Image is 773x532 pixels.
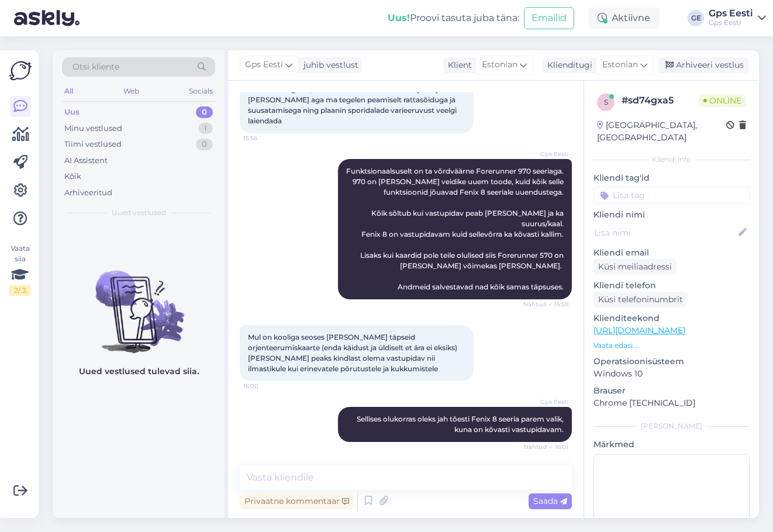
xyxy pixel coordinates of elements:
div: Privaatne kommentaar [240,493,354,509]
div: 0 [196,139,213,150]
span: Gps Eesti [524,150,568,158]
p: Operatsioonisüsteem [593,355,750,368]
span: Gps Eesti [524,398,568,406]
p: Kliendi nimi [593,209,750,221]
span: 16:00 [243,382,287,391]
div: Kõik [64,171,81,182]
div: Kliendi info [593,154,750,165]
span: Nähtud ✓ 15:58 [523,300,568,309]
div: GE [688,10,704,26]
input: Lisa tag [593,186,750,204]
span: Saada [533,496,567,506]
button: Emailid [524,7,574,29]
p: Windows 10 [593,368,750,380]
p: Klienditeekond [593,312,750,324]
span: Gps Eesti [245,58,283,71]
div: 1 [198,123,213,134]
span: Nähtud ✓ 16:01 [524,443,568,451]
span: Estonian [602,58,638,71]
div: Küsi telefoninumbrit [593,292,688,308]
input: Lisa nimi [594,226,736,239]
div: 0 [196,106,213,118]
span: 15:56 [243,134,287,143]
p: Brauser [593,385,750,397]
div: Aktiivne [588,8,660,29]
p: Kliendi email [593,247,750,259]
a: Gps EestiGps Eesti [709,9,766,27]
div: [GEOGRAPHIC_DATA], [GEOGRAPHIC_DATA] [597,119,726,144]
div: Klienditugi [543,59,592,71]
div: Arhiveeri vestlus [658,57,748,73]
div: Socials [187,84,215,99]
span: Funktsionaalsuselt on ta võrdväärne Forerunner 970 seeriaga. 970 on [PERSON_NAME] veidike uuem to... [346,167,565,291]
span: s [604,98,608,106]
div: Gps Eesti [709,18,753,27]
a: [URL][DOMAIN_NAME] [593,325,685,336]
div: Klient [443,59,472,71]
div: juhib vestlust [299,59,358,71]
img: Askly Logo [9,60,32,82]
div: Vaata siia [9,243,30,296]
div: All [62,84,75,99]
div: Uus [64,106,80,118]
span: Otsi kliente [73,61,119,73]
div: Küsi meiliaadressi [593,259,677,275]
div: Arhiveeritud [64,187,112,199]
div: AI Assistent [64,155,108,167]
p: Kliendi tag'id [593,172,750,184]
span: Uued vestlused [112,208,166,218]
p: Chrome [TECHNICAL_ID] [593,397,750,409]
span: Mul on kooliga seoses [PERSON_NAME] täpseid orjenteerumiskaarte (enda käidust ja üldiselt et ära ... [248,333,459,373]
b: Uus! [388,12,410,23]
span: Online [699,94,746,107]
p: Märkmed [593,438,750,451]
div: 2 / 3 [9,285,30,296]
div: Web [121,84,142,99]
p: Kliendi telefon [593,279,750,292]
div: Tiimi vestlused [64,139,122,150]
p: Vaata edasi ... [593,340,750,351]
div: Minu vestlused [64,123,122,134]
span: Sellises olukorras oleks jah tõesti Fenix 8 seeria parem valik, kuna on kõvasti vastupidavam. [357,414,565,434]
span: Estonian [482,58,517,71]
div: Gps Eesti [709,9,753,18]
p: Uued vestlused tulevad siia. [79,365,199,378]
div: [PERSON_NAME] [593,421,750,431]
div: Proovi tasuta juba täna: [388,11,519,25]
img: No chats [53,250,225,355]
div: # sd74gxa5 [622,94,699,108]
